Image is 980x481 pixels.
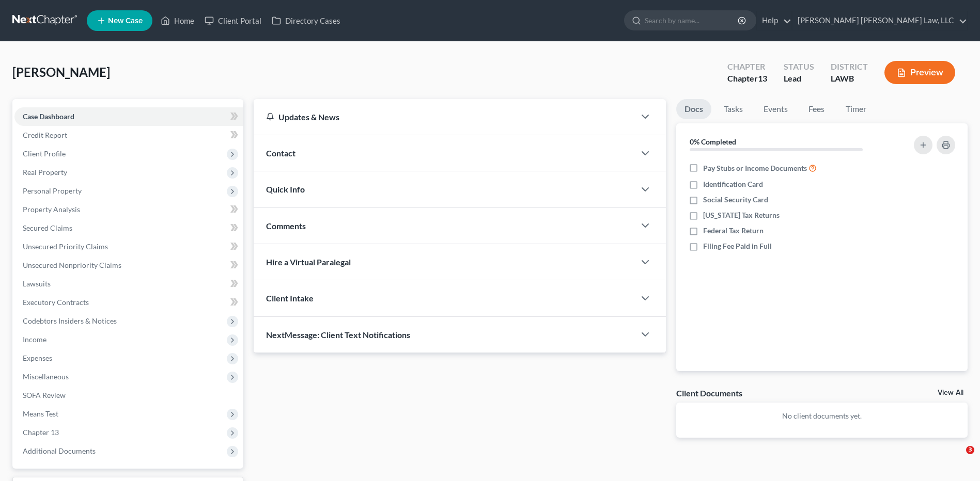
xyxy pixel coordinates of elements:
[23,242,108,251] span: Unsecured Priority Claims
[703,179,763,189] span: Identification Card
[645,11,739,30] input: Search by name...
[792,11,967,30] a: [PERSON_NAME] [PERSON_NAME] Law, LLC
[727,61,767,73] div: Chapter
[831,73,868,85] div: LAWB
[23,354,52,362] span: Expenses
[266,221,306,231] span: Comments
[703,195,768,205] span: Social Security Card
[831,61,868,73] div: District
[14,219,243,237] a: Secured Claims
[14,107,243,126] a: Case Dashboard
[23,409,58,418] span: Means Test
[945,446,970,471] iframe: Intercom live chat
[14,275,243,293] a: Lawsuits
[23,186,82,195] span: Personal Property
[266,257,351,267] span: Hire a Virtual Paralegal
[23,261,121,269] span: Unsecured Nonpriority Claims
[23,316,117,325] span: Codebtors Insiders & Notices
[23,391,66,399] span: SOFA Review
[703,241,772,251] span: Filing Fee Paid in Full
[703,226,764,236] span: Federal Tax Return
[837,99,875,119] a: Timer
[14,126,243,145] a: Credit Report
[23,131,67,139] span: Credit Report
[12,65,110,79] span: [PERSON_NAME]
[155,11,199,30] a: Home
[23,446,96,455] span: Additional Documents
[690,137,736,146] strong: 0% Completed
[199,11,267,30] a: Client Portal
[784,73,814,85] div: Lead
[14,256,243,275] a: Unsecured Nonpriority Claims
[784,61,814,73] div: Status
[23,428,59,437] span: Chapter 13
[23,112,74,121] span: Case Dashboard
[676,388,742,398] div: Client Documents
[23,298,89,307] span: Executory Contracts
[23,205,80,214] span: Property Analysis
[14,386,243,405] a: SOFA Review
[703,210,780,220] span: [US_STATE] Tax Returns
[23,372,69,381] span: Miscellaneous
[266,330,410,340] span: NextMessage: Client Text Notifications
[266,293,314,303] span: Client Intake
[23,168,67,177] span: Real Property
[800,99,833,119] a: Fees
[727,73,767,85] div: Chapter
[884,61,955,84] button: Preview
[14,237,243,256] a: Unsecured Priority Claims
[14,200,243,219] a: Property Analysis
[755,99,796,119] a: Events
[23,223,72,232] span: Secured Claims
[23,149,66,158] span: Client Profile
[676,99,711,119] a: Docs
[23,335,46,344] span: Income
[266,111,623,122] div: Updates & News
[108,17,143,25] span: New Case
[703,163,807,173] span: Pay Stubs or Income Documents
[757,11,791,30] a: Help
[758,73,767,83] span: 13
[966,446,974,454] span: 3
[938,389,963,396] a: View All
[685,411,959,421] p: No client documents yet.
[14,293,243,312] a: Executory Contracts
[23,279,51,288] span: Lawsuits
[266,148,295,158] span: Contact
[267,11,346,30] a: Directory Cases
[715,99,751,119] a: Tasks
[266,184,305,194] span: Quick Info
